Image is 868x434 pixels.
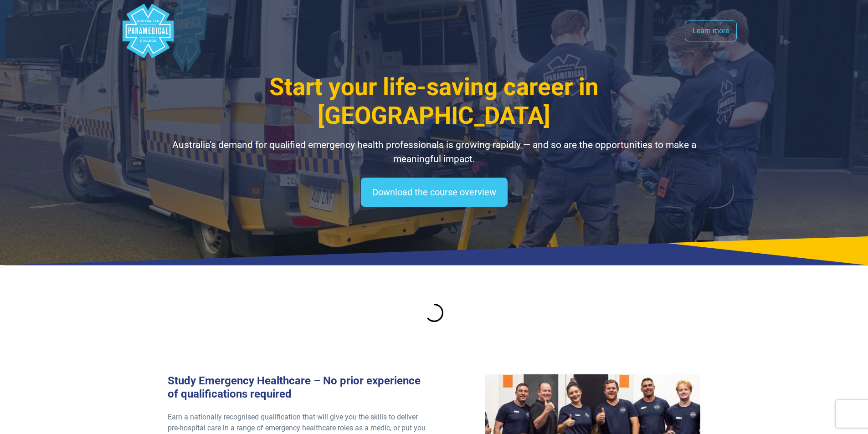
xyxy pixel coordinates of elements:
a: Learn more [685,20,737,41]
span: Start your life-saving career in [GEOGRAPHIC_DATA] [269,73,599,130]
p: Australia’s demand for qualified emergency health professionals is growing rapidly — and so are t... [168,138,701,167]
div: Australian Paramedical College [121,4,175,58]
a: Download the course overview [361,178,508,207]
h3: Study Emergency Healthcare – No prior experience of qualifications required [168,374,429,401]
